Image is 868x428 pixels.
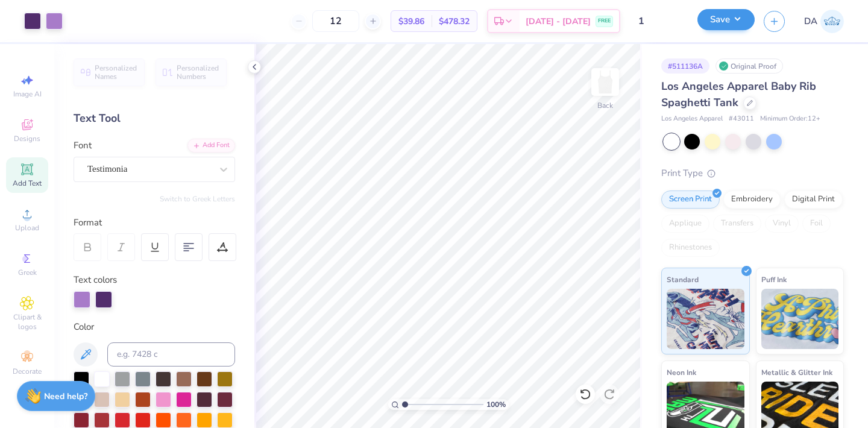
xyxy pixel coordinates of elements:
div: Format [74,216,236,230]
div: Embroidery [723,190,781,209]
span: Decorate [13,367,42,376]
span: # 43011 [729,114,754,124]
button: Save [697,9,755,30]
strong: Need help? [44,391,87,402]
span: Personalized Numbers [177,64,219,81]
span: Minimum Order: 12 + [760,114,820,124]
button: Switch to Greek Letters [160,194,235,204]
div: Text Tool [74,110,235,127]
span: Los Angeles Apparel Baby Rib Spaghetti Tank [661,79,816,110]
span: Personalized Names [95,64,137,81]
span: Image AI [13,89,42,99]
input: e.g. 7428 c [107,342,235,367]
span: Designs [14,134,40,143]
span: Add Text [13,178,42,188]
div: Vinyl [765,215,799,233]
a: DA [804,10,844,33]
input: Untitled Design [629,9,688,33]
div: Applique [661,215,709,233]
span: Puff Ink [761,273,787,286]
span: Neon Ink [667,366,696,379]
div: Add Font [187,139,235,153]
span: $478.32 [439,15,470,28]
span: DA [804,14,817,28]
div: Print Type [661,166,844,180]
span: Clipart & logos [6,312,48,332]
label: Font [74,139,92,153]
span: Greek [18,268,37,277]
div: Screen Print [661,190,720,209]
input: – – [312,10,359,32]
label: Text colors [74,273,117,287]
div: Original Proof [715,58,783,74]
img: Deeksha Arora [820,10,844,33]
div: Color [74,320,235,334]
span: Los Angeles Apparel [661,114,723,124]
span: Upload [15,223,39,233]
span: Metallic & Glitter Ink [761,366,832,379]
div: Foil [802,215,831,233]
div: Back [597,100,613,111]
span: $39.86 [398,15,424,28]
img: Puff Ink [761,289,839,349]
span: Standard [667,273,699,286]
img: Back [593,70,617,94]
div: # 511136A [661,58,709,74]
span: FREE [598,17,611,25]
div: Digital Print [784,190,843,209]
div: Rhinestones [661,239,720,257]
span: 100 % [486,399,506,410]
span: [DATE] - [DATE] [526,15,591,28]
img: Standard [667,289,744,349]
div: Transfers [713,215,761,233]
